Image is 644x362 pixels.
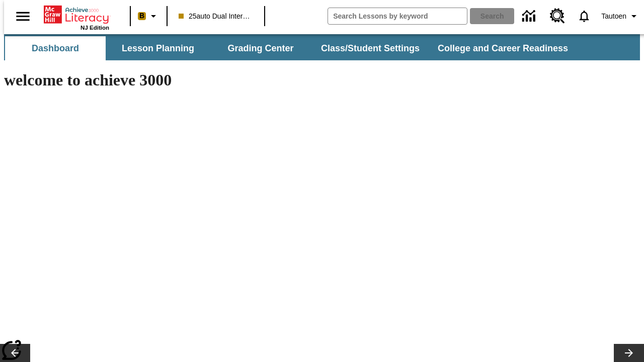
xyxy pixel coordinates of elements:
span: 25auto Dual International [179,11,253,22]
button: Grading Center [210,36,311,60]
a: Data Center [516,3,544,30]
button: Boost Class color is peach. Change class color [134,7,164,25]
button: College and Career Readiness [430,36,576,60]
a: Home [44,5,109,25]
button: Lesson Planning [108,36,208,60]
input: search field [328,8,467,24]
button: Open side menu [8,2,38,31]
a: Notifications [571,3,597,29]
span: Tautoen [601,11,626,22]
span: B [139,10,144,22]
div: SubNavbar [4,36,577,60]
button: Class/Student Settings [313,36,428,60]
a: Resource Center, Will open in new tab [544,3,571,30]
button: Dashboard [5,36,106,60]
div: SubNavbar [4,34,640,60]
button: Profile/Settings [597,7,644,25]
span: NJ Edition [80,25,109,31]
h1: welcome to achieve 3000 [4,71,439,89]
div: Home [44,4,109,31]
button: Lesson carousel, Next [614,344,644,362]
